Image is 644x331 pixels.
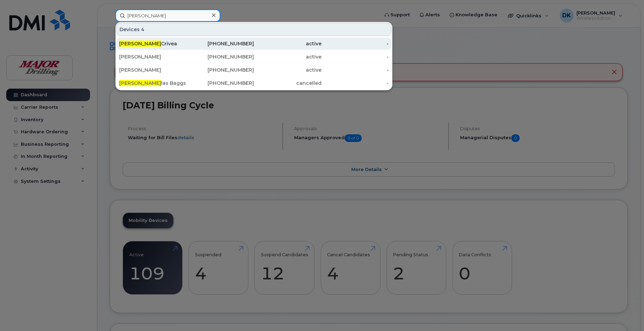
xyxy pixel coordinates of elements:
span: [PERSON_NAME] [119,41,161,47]
div: Crivea [119,40,187,47]
div: [PERSON_NAME] [119,53,187,60]
div: active [254,40,321,47]
a: [PERSON_NAME][PHONE_NUMBER]active- [116,64,391,76]
div: - [321,53,389,60]
a: [PERSON_NAME]Crivea[PHONE_NUMBER]active- [116,37,391,50]
div: las Baggs [119,80,187,87]
span: [PERSON_NAME] [119,80,161,86]
div: - [321,80,389,87]
div: [PHONE_NUMBER] [187,66,254,73]
div: [PHONE_NUMBER] [187,53,254,60]
div: - [321,66,389,73]
div: [PERSON_NAME] [119,66,187,73]
div: [PHONE_NUMBER] [187,80,254,87]
div: - [321,40,389,47]
span: 4 [141,26,144,33]
div: cancelled [254,80,321,87]
div: active [254,53,321,60]
div: Devices [116,23,391,36]
div: [PHONE_NUMBER] [187,40,254,47]
a: [PERSON_NAME][PHONE_NUMBER]active- [116,51,391,63]
a: [PERSON_NAME]las Baggs[PHONE_NUMBER]cancelled- [116,77,391,89]
div: active [254,66,321,73]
